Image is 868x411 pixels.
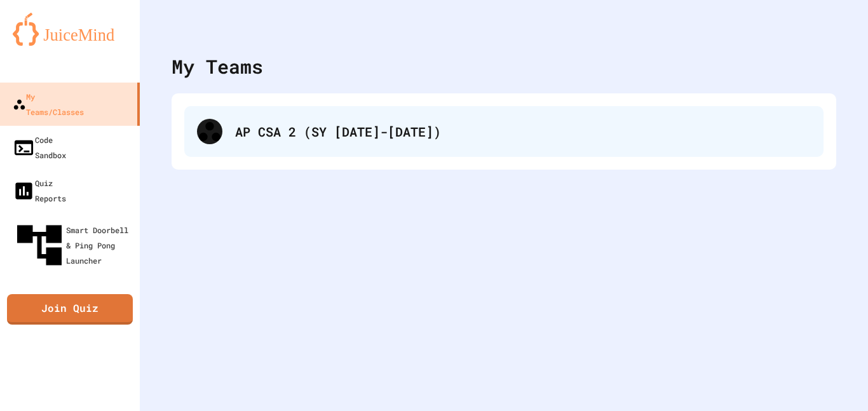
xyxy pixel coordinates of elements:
[13,219,135,272] div: Smart Doorbell & Ping Pong Launcher
[235,122,811,141] div: AP CSA 2 (SY [DATE]-[DATE])
[7,294,133,325] a: Join Quiz
[172,52,263,81] div: My Teams
[184,106,824,157] div: AP CSA 2 (SY [DATE]-[DATE])
[13,175,66,206] div: Quiz Reports
[13,132,66,163] div: Code Sandbox
[13,89,84,119] div: My Teams/Classes
[13,13,127,46] img: logo-orange.svg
